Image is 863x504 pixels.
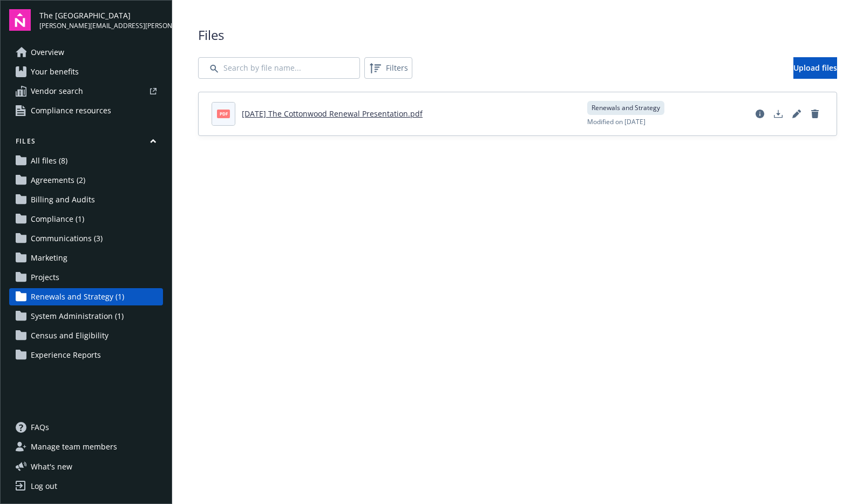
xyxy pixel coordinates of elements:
[9,44,163,61] a: Overview
[31,288,124,305] span: Renewals and Strategy (1)
[39,21,163,31] span: [PERSON_NAME][EMAIL_ADDRESS][PERSON_NAME][DOMAIN_NAME]
[31,44,64,61] span: Overview
[9,346,163,364] a: Experience Reports
[31,327,108,344] span: Census and Eligibility
[31,249,67,267] span: Marketing
[9,102,163,119] a: Compliance resources
[31,191,95,208] span: Billing and Audits
[39,10,163,21] span: The [GEOGRAPHIC_DATA]
[31,102,111,119] span: Compliance resources
[9,210,163,228] a: Compliance (1)
[198,57,360,79] input: Search by file name...
[770,105,787,122] a: Download document
[31,308,124,325] span: System Administration (1)
[39,9,163,31] button: The [GEOGRAPHIC_DATA][PERSON_NAME][EMAIL_ADDRESS][PERSON_NAME][DOMAIN_NAME]
[31,172,85,189] span: Agreements (2)
[9,9,31,31] img: navigator-logo.svg
[9,419,163,436] a: FAQs
[31,419,49,436] span: FAQs
[9,438,163,455] a: Manage team members
[31,83,83,100] span: Vendor search
[9,269,163,286] a: Projects
[793,57,837,79] a: Upload files
[386,62,408,73] span: Filters
[31,63,79,80] span: Your benefits
[31,346,101,364] span: Experience Reports
[751,105,769,122] a: View file details
[9,63,163,80] a: Your benefits
[788,105,805,122] a: Edit document
[9,191,163,208] a: Billing and Audits
[9,137,163,150] button: Files
[9,461,90,472] button: What's new
[31,210,84,228] span: Compliance (1)
[31,269,59,286] span: Projects
[198,26,837,44] span: Files
[364,57,412,79] button: Filters
[31,461,72,472] span: What ' s new
[31,438,117,455] span: Manage team members
[9,172,163,189] a: Agreements (2)
[9,152,163,169] a: All files (8)
[242,108,423,119] a: [DATE] The Cottonwood Renewal Presentation.pdf
[31,478,57,495] div: Log out
[217,110,230,118] span: pdf
[806,105,824,122] a: Delete document
[9,83,163,100] a: Vendor search
[9,327,163,344] a: Census and Eligibility
[9,249,163,267] a: Marketing
[366,59,410,77] span: Filters
[31,152,67,169] span: All files (8)
[793,63,837,73] span: Upload files
[9,308,163,325] a: System Administration (1)
[592,103,660,113] span: Renewals and Strategy
[587,117,645,127] span: Modified on [DATE]
[31,230,103,247] span: Communications (3)
[9,230,163,247] a: Communications (3)
[9,288,163,305] a: Renewals and Strategy (1)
